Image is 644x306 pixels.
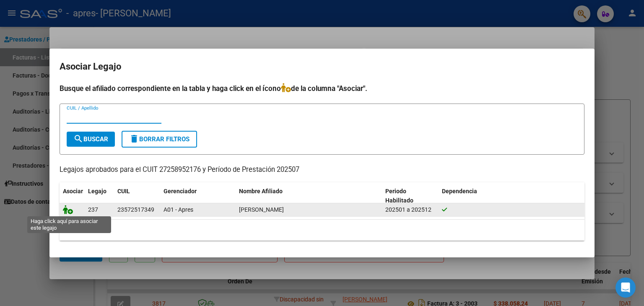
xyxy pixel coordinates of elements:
span: DOMINGUEZ LUIAN BENJAMIN [239,206,284,213]
span: Periodo Habilitado [385,188,413,204]
datatable-header-cell: Dependencia [439,182,585,210]
datatable-header-cell: Legajo [85,182,114,210]
h4: Busque el afiliado correspondiente en la tabla y haga click en el ícono de la columna "Asociar". [60,83,584,94]
p: Legajos aprobados para el CUIT 27258952176 y Período de Prestación 202507 [60,165,584,175]
span: Legajo [88,188,106,194]
button: Borrar Filtros [122,131,197,148]
span: 237 [88,206,98,213]
span: CUIL [117,188,130,194]
div: 1 registros [60,220,584,241]
span: Buscar [73,135,108,143]
mat-icon: delete [129,134,139,144]
div: Open Intercom Messenger [615,277,636,298]
span: Nombre Afiliado [239,188,283,194]
span: Asociar [63,188,83,194]
mat-icon: search [73,134,83,144]
span: Gerenciador [164,188,197,194]
datatable-header-cell: Asociar [60,182,85,210]
span: Dependencia [442,188,477,194]
span: Borrar Filtros [129,135,190,143]
h2: Asociar Legajo [60,59,584,75]
span: A01 - Apres [164,206,193,213]
div: 202501 a 202512 [385,205,435,215]
datatable-header-cell: Periodo Habilitado [382,182,439,210]
datatable-header-cell: CUIL [114,182,160,210]
div: 23572517349 [117,205,154,215]
datatable-header-cell: Gerenciador [160,182,236,210]
button: Buscar [67,132,115,147]
datatable-header-cell: Nombre Afiliado [236,182,382,210]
